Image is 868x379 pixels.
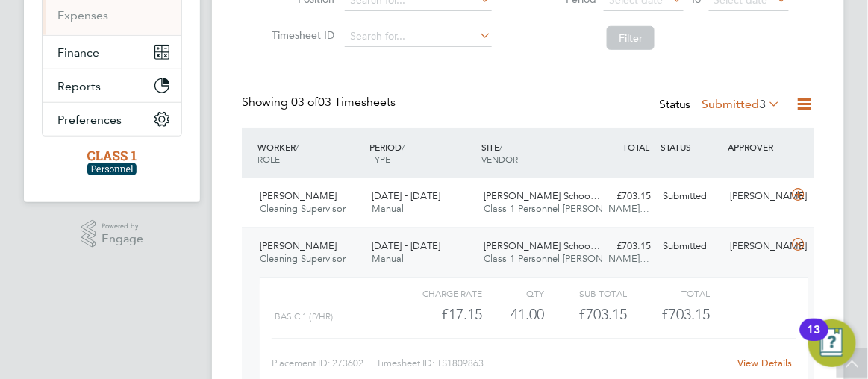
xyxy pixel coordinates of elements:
label: Timesheet ID [267,28,334,42]
span: TOTAL [623,141,650,153]
div: £703.15 [544,302,627,327]
span: [PERSON_NAME] Schoo… [484,189,600,202]
div: Charge rate [399,284,482,302]
span: [PERSON_NAME] [260,189,337,202]
span: Manual [372,252,404,265]
span: Engage [102,233,143,245]
img: class1personnel-logo-retina.png [87,151,137,175]
div: STATUS [658,134,725,160]
span: TYPE [369,153,390,165]
span: [PERSON_NAME] [260,239,337,252]
div: SITE [478,134,590,172]
span: VENDOR [481,153,518,165]
div: Placement ID: 273602 [272,351,377,375]
a: Go to home page [42,151,182,175]
button: Filter [607,26,655,50]
span: Class 1 Personnel [PERSON_NAME]… [484,202,649,215]
div: 13 [808,330,821,349]
button: Preferences [43,103,181,136]
span: Finance [57,46,99,60]
span: [DATE] - [DATE] [372,189,440,202]
a: View Details [737,357,792,369]
span: Powered by [102,220,143,233]
div: [PERSON_NAME] [725,184,792,209]
span: / [296,141,299,153]
span: Cleaning Supervisor [260,252,346,265]
div: £17.15 [399,302,482,327]
label: Submitted [702,97,781,112]
a: Powered byEngage [81,220,144,248]
span: / [402,141,405,153]
div: Submitted [658,234,725,259]
span: Basic 1 (£/HR) [275,311,333,322]
span: / [499,141,502,153]
span: Preferences [57,113,122,127]
div: £703.15 [590,184,658,209]
span: Manual [372,202,404,215]
span: 3 [760,97,766,112]
div: £703.15 [590,234,658,259]
span: 03 of [291,95,318,110]
span: Cleaning Supervisor [260,202,346,215]
span: £703.15 [662,305,711,323]
a: Expenses [57,8,108,22]
span: ROLE [257,153,280,165]
div: 41.00 [482,302,544,327]
div: Total [628,284,711,302]
button: Finance [43,36,181,69]
span: Class 1 Personnel [PERSON_NAME]… [484,252,649,265]
div: Status [659,95,784,116]
input: Search for... [345,26,492,47]
div: Sub Total [544,284,627,302]
div: WORKER [254,134,366,172]
div: QTY [482,284,544,302]
button: Open Resource Center, 13 new notifications [808,319,856,367]
span: [PERSON_NAME] Schoo… [484,239,600,252]
span: [DATE] - [DATE] [372,239,440,252]
span: Reports [57,79,101,93]
div: Showing [242,95,399,110]
span: 03 Timesheets [291,95,396,110]
div: Timesheet ID: TS1809863 [377,351,734,375]
button: Reports [43,69,181,102]
div: PERIOD [366,134,478,172]
div: Submitted [658,184,725,209]
div: [PERSON_NAME] [725,234,792,259]
div: APPROVER [725,134,792,160]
